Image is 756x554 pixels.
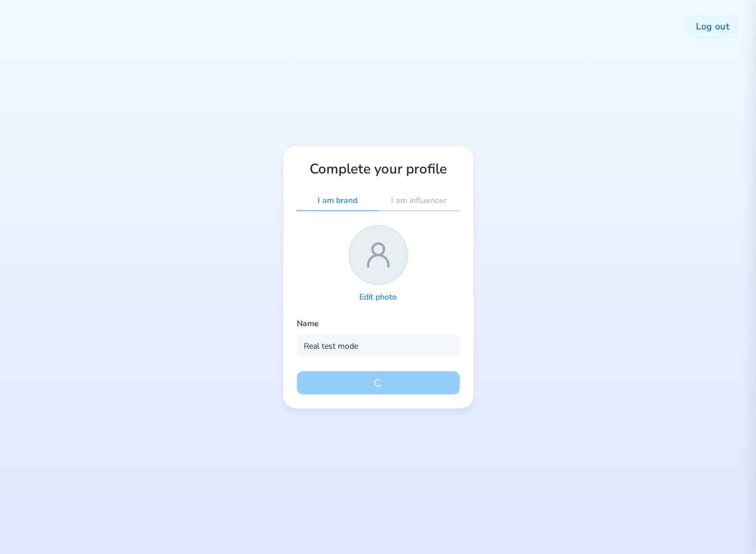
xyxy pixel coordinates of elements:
div: Name [297,319,460,334]
p: I am influencer [391,195,446,206]
p: Edit photo [359,292,397,303]
button: Log out [687,15,739,38]
h1: Complete your profile [297,160,460,178]
p: I am brand [318,195,357,206]
input: Name [297,334,460,357]
button: Continue [297,371,460,394]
